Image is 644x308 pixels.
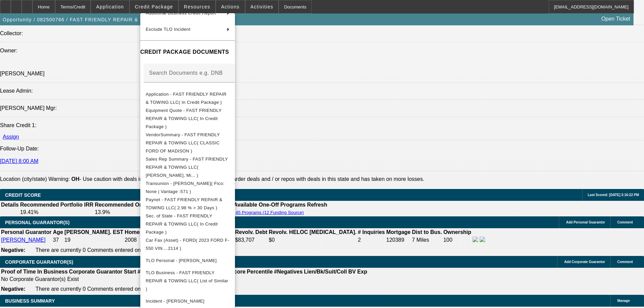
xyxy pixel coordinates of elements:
span: Transunion - [PERSON_NAME]( Fico: None | Vantage :571 ) [146,181,224,194]
span: TLO Personal - [PERSON_NAME] [146,258,217,263]
button: VendorSummary - FAST FRIENDLY REPAIR & TOWING LLC( CLASSIC FORD OF MADISON ) [140,131,235,155]
span: Incident - [PERSON_NAME] [146,299,205,304]
span: Equipment Quote - FAST FRIENDLY REPAIR & TOWING LLC( In Credit Package ) [146,108,221,129]
span: Car Fax (Asset) - FORD( 2023 FORD F-550 VIN....2114 ) [146,238,229,251]
button: TLO Business - FAST FRIENDLY REPAIR & TOWING LLC( List of Similar ) [140,269,235,293]
button: TLO Personal - Holstein, Josh [140,253,235,269]
button: Equipment Quote - FAST FRIENDLY REPAIR & TOWING LLC( In Credit Package ) [140,106,235,131]
span: Exclude TLO Incident [146,27,190,32]
span: TLO Business - FAST FRIENDLY REPAIR & TOWING LLC( List of Similar ) [146,270,228,291]
button: Transunion - Holstein, Josh( Fico: None | Vantage :571 ) [140,180,235,196]
span: Sec. of State - FAST FRIENDLY REPAIR & TOWING LLC( In Credit Package ) [146,213,218,235]
span: Additional Business Credit Report [146,10,216,16]
button: Sales Rep Summary - FAST FRIENDLY REPAIR & TOWING LLC( Culligan, Mi... ) [140,155,235,180]
button: Car Fax (Asset) - FORD( 2023 FORD F-550 VIN....2114 ) [140,236,235,253]
mat-label: Search Documents e.g. DNB [149,70,223,76]
button: Application - FAST FRIENDLY REPAIR & TOWING LLC( In Credit Package ) [140,90,235,106]
span: Sales Rep Summary - FAST FRIENDLY REPAIR & TOWING LLC( [PERSON_NAME], Mi... ) [146,157,228,178]
button: Paynet - FAST FRIENDLY REPAIR & TOWING LLC( 2.98 % > 30 Days ) [140,196,235,212]
span: VendorSummary - FAST FRIENDLY REPAIR & TOWING LLC( CLASSIC FORD OF MADISON ) [146,132,220,153]
button: Sec. of State - FAST FRIENDLY REPAIR & TOWING LLC( In Credit Package ) [140,212,235,236]
span: Paynet - FAST FRIENDLY REPAIR & TOWING LLC( 2.98 % > 30 Days ) [146,197,222,210]
span: Application - FAST FRIENDLY REPAIR & TOWING LLC( In Credit Package ) [146,92,226,105]
h4: CREDIT PACKAGE DOCUMENTS [140,48,235,56]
